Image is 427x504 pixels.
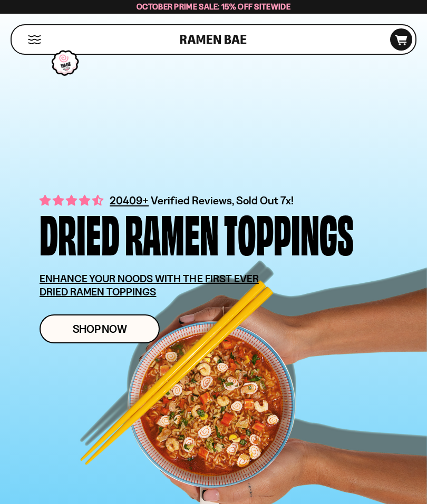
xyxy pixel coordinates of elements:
[110,192,149,209] span: 20409+
[125,209,219,256] div: Ramen
[40,272,259,298] u: ENHANCE YOUR NOODS WITH THE FIRST EVER DRIED RAMEN TOPPINGS
[40,314,160,343] a: Shop Now
[151,194,294,207] span: Verified Reviews, Sold Out 7x!
[137,2,290,12] span: October Prime Sale: 15% off Sitewide
[40,209,120,256] div: Dried
[73,323,127,334] span: Shop Now
[224,209,354,256] div: Toppings
[27,35,42,44] button: Mobile Menu Trigger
